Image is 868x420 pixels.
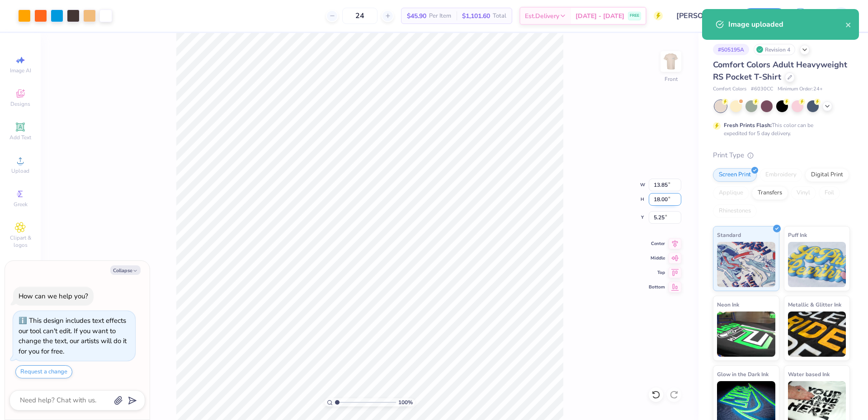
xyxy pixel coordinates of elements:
[713,85,746,93] span: Comfort Colors
[788,369,830,379] span: Water based Ink
[14,201,28,208] span: Greek
[9,134,31,141] span: Add Text
[525,11,559,21] span: Est. Delivery
[788,242,846,287] img: Puff Ink
[759,168,802,182] div: Embroidery
[649,255,665,261] span: Middle
[649,269,665,276] span: Top
[788,230,807,240] span: Puff Ink
[110,265,141,275] button: Collapse
[576,11,624,21] span: [DATE] - [DATE]
[649,284,665,290] span: Bottom
[724,122,772,129] strong: Fresh Prints Flash:
[10,67,31,74] span: Image AI
[713,44,749,55] div: # 505195A
[662,52,680,71] img: Front
[713,186,749,200] div: Applique
[462,11,490,21] span: $1,101.60
[19,292,88,301] div: How can we help you?
[728,19,845,30] div: Image uploaded
[713,59,847,82] span: Comfort Colors Adult Heavyweight RS Pocket T-Shirt
[778,85,823,93] span: Minimum Order: 24 +
[805,168,849,182] div: Digital Print
[342,8,377,24] input: – –
[11,167,29,175] span: Upload
[630,13,639,19] span: FREE
[493,11,506,21] span: Total
[717,300,739,309] span: Neon Ink
[665,75,678,83] div: Front
[19,316,127,356] div: This design includes text effects our tool can't edit. If you want to change the text, our artist...
[717,311,775,357] img: Neon Ink
[717,242,775,287] img: Standard
[5,234,36,249] span: Clipart & logos
[407,11,426,21] span: $45.90
[717,230,741,240] span: Standard
[788,311,846,357] img: Metallic & Glitter Ink
[791,186,816,200] div: Vinyl
[713,150,850,160] div: Print Type
[752,186,788,200] div: Transfers
[751,85,773,93] span: # 6030CC
[724,121,835,137] div: This color can be expedited for 5 day delivery.
[845,19,852,30] button: close
[717,369,769,379] span: Glow in the Dark Ink
[429,11,451,21] span: Per Item
[10,100,30,108] span: Designs
[15,365,72,378] button: Request a change
[788,300,841,309] span: Metallic & Glitter Ink
[398,398,413,406] span: 100 %
[649,241,665,247] span: Center
[819,186,840,200] div: Foil
[670,7,736,25] input: Untitled Design
[713,204,757,218] div: Rhinestones
[754,44,795,55] div: Revision 4
[713,168,757,182] div: Screen Print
